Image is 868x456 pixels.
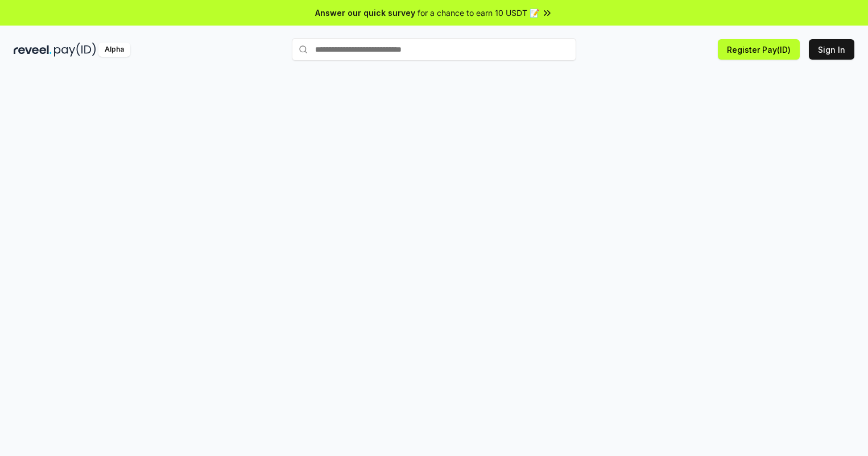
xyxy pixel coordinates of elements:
[54,43,96,57] img: pay_id
[418,7,539,19] span: for a chance to earn 10 USDT 📝
[718,39,800,60] button: Register Pay(ID)
[809,39,854,60] button: Sign In
[315,7,415,19] span: Answer our quick survey
[98,43,130,57] div: Alpha
[14,43,52,57] img: reveel_dark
